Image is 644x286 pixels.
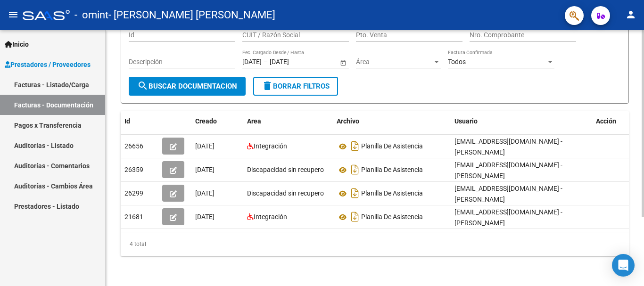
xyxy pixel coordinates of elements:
span: [DATE] [195,142,215,150]
span: - omint [74,5,108,25]
span: Integración [254,213,287,221]
span: Área [356,58,432,66]
span: Borrar Filtros [262,82,330,90]
i: Descargar documento [349,209,361,224]
datatable-header-cell: Area [243,111,333,131]
div: Open Intercom Messenger [612,254,635,277]
span: Planilla De Asistencia [361,213,423,221]
span: Usuario [454,117,478,125]
i: Descargar documento [349,162,361,177]
span: Archivo [337,117,359,125]
span: Acción [596,117,616,125]
mat-icon: search [137,80,149,91]
button: Buscar Documentacion [129,77,246,96]
datatable-header-cell: Archivo [333,111,451,131]
span: [EMAIL_ADDRESS][DOMAIN_NAME] - [PERSON_NAME] [454,161,562,180]
span: Discapacidad sin recupero [247,189,324,197]
span: [DATE] [195,166,215,173]
span: 26299 [124,189,143,197]
mat-icon: menu [8,9,19,20]
input: Fecha inicio [242,58,262,66]
span: [EMAIL_ADDRESS][DOMAIN_NAME] - [PERSON_NAME] [454,185,562,203]
i: Descargar documento [349,139,361,154]
span: - [PERSON_NAME] [PERSON_NAME] [108,5,275,25]
span: [DATE] [195,189,215,197]
datatable-header-cell: Id [121,111,158,131]
datatable-header-cell: Creado [191,111,243,131]
span: Creado [195,117,217,125]
span: – [264,58,268,66]
span: 26656 [124,142,143,150]
span: Discapacidad sin recupero [247,166,324,173]
span: Planilla De Asistencia [361,190,423,197]
input: Fecha fin [270,58,316,66]
button: Open calendar [338,57,348,67]
span: 26359 [124,166,143,173]
span: Todos [448,58,466,65]
span: Planilla De Asistencia [361,166,423,174]
span: Inicio [5,39,29,49]
span: [EMAIL_ADDRESS][DOMAIN_NAME] - [PERSON_NAME] [454,208,562,227]
mat-icon: person [625,9,636,20]
span: Id [124,117,130,125]
span: Integración [254,142,287,150]
span: Prestadores / Proveedores [5,59,91,70]
span: Buscar Documentacion [137,82,237,90]
i: Descargar documento [349,186,361,201]
button: Borrar Filtros [253,77,338,96]
span: 21681 [124,213,143,221]
datatable-header-cell: Usuario [451,111,592,131]
datatable-header-cell: Acción [592,111,639,131]
div: 4 total [121,232,629,256]
span: [EMAIL_ADDRESS][DOMAIN_NAME] - [PERSON_NAME] [454,138,562,156]
mat-icon: delete [262,80,273,91]
span: [DATE] [195,213,215,221]
span: Area [247,117,261,125]
span: Planilla De Asistencia [361,143,423,150]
